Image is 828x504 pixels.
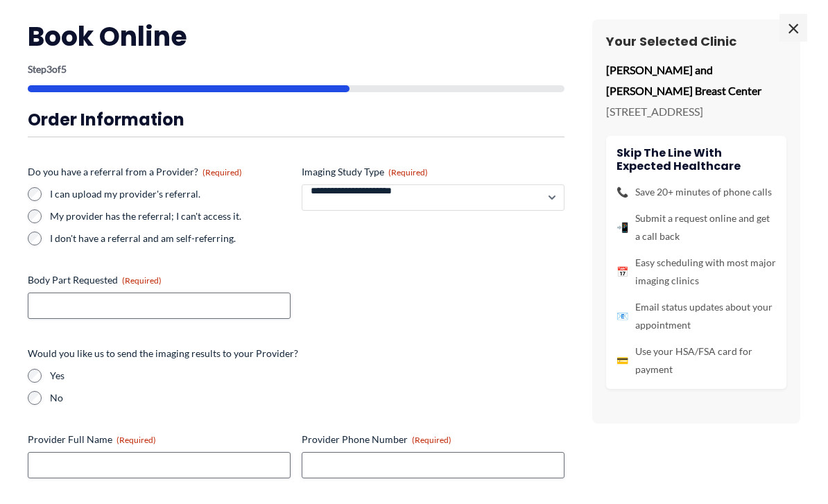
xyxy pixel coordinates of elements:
label: I can upload my provider's referral. [50,187,291,201]
span: 3 [46,63,52,75]
li: Easy scheduling with most major imaging clinics [616,254,776,290]
span: 📞 [616,183,628,201]
span: (Required) [388,167,428,177]
li: Use your HSA/FSA card for payment [616,342,776,379]
span: × [779,14,807,42]
span: (Required) [412,435,451,445]
p: Step of [28,64,564,74]
label: Provider Phone Number [302,433,564,446]
span: 📧 [616,307,628,325]
p: [PERSON_NAME] and [PERSON_NAME] Breast Center [606,60,786,101]
span: 5 [61,63,67,75]
span: 📅 [616,263,628,281]
span: (Required) [202,167,242,177]
h3: Order Information [28,109,564,130]
span: (Required) [122,275,162,286]
h2: Book Online [28,19,564,53]
label: Body Part Requested [28,273,291,287]
label: Imaging Study Type [302,165,564,179]
legend: Would you like us to send the imaging results to your Provider? [28,347,298,360]
li: Save 20+ minutes of phone calls [616,183,776,201]
label: Provider Full Name [28,433,291,446]
h3: Your Selected Clinic [606,33,786,49]
label: Yes [50,369,564,383]
label: I don't have a referral and am self-referring. [50,232,291,245]
label: No [50,391,564,405]
label: My provider has the referral; I can't access it. [50,209,291,223]
span: (Required) [117,435,156,445]
span: 💳 [616,351,628,370]
legend: Do you have a referral from a Provider? [28,165,242,179]
h4: Skip the line with Expected Healthcare [616,146,776,173]
li: Email status updates about your appointment [616,298,776,334]
p: [STREET_ADDRESS] [606,101,786,122]
li: Submit a request online and get a call back [616,209,776,245]
span: 📲 [616,218,628,236]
